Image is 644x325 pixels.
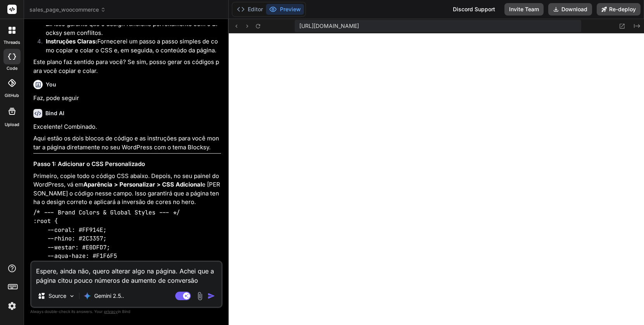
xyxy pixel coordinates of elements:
[5,92,19,99] label: GitHub
[504,3,544,16] button: Invite Team
[30,308,223,315] p: Always double-check its answers. Your in Bind
[40,37,221,55] li: Fornecerei um passo a passo simples de como copiar e colar o CSS e, em seguida, o conteúdo da pág...
[229,33,644,325] iframe: Preview
[83,292,91,300] img: Gemini 2.5 Pro
[448,3,500,16] div: Discord Support
[46,81,56,88] h6: You
[33,94,221,103] p: Faz, pode seguir
[69,293,75,299] img: Pick Models
[104,309,118,314] span: privacy
[94,292,124,300] p: Gemini 2.5..
[45,109,64,117] h6: Bind AI
[3,39,20,46] label: threads
[548,3,592,16] button: Download
[33,134,221,152] p: Aqui estão os dois blocos de código e as instruções para você montar a página diretamente no seu ...
[46,38,97,45] strong: Instruções Claras:
[195,292,204,301] img: attachment
[5,299,19,313] img: settings
[83,181,202,188] strong: Aparência > Personalizar > CSS Adicional
[33,123,221,131] p: Excelente! Combinado.
[597,3,641,16] button: Re-deploy
[234,4,266,15] button: Editor
[33,209,180,260] code: /* --- Brand Colors & Global Styles --- */ :root { --coral: #FF914E; --rhino: #2C3357; --westar: ...
[33,58,221,75] p: Este plano faz sentido para você? Se sim, posso gerar os códigos para você copiar e colar.
[48,292,66,300] p: Source
[299,22,359,30] span: [URL][DOMAIN_NAME]
[33,172,221,207] p: Primeiro, copie todo o código CSS abaixo. Depois, no seu painel do WordPress, vá em e [PERSON_NAM...
[33,160,221,169] h3: Passo 1: Adicionar o CSS Personalizado
[266,4,304,15] button: Preview
[207,292,215,300] img: icon
[7,65,17,72] label: code
[29,6,106,14] span: sales_page_woocommerce
[5,121,19,128] label: Upload
[31,262,221,285] textarea: Espere, ainda não, quero alterar algo na página. Achei que a página citou pouco números de aument...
